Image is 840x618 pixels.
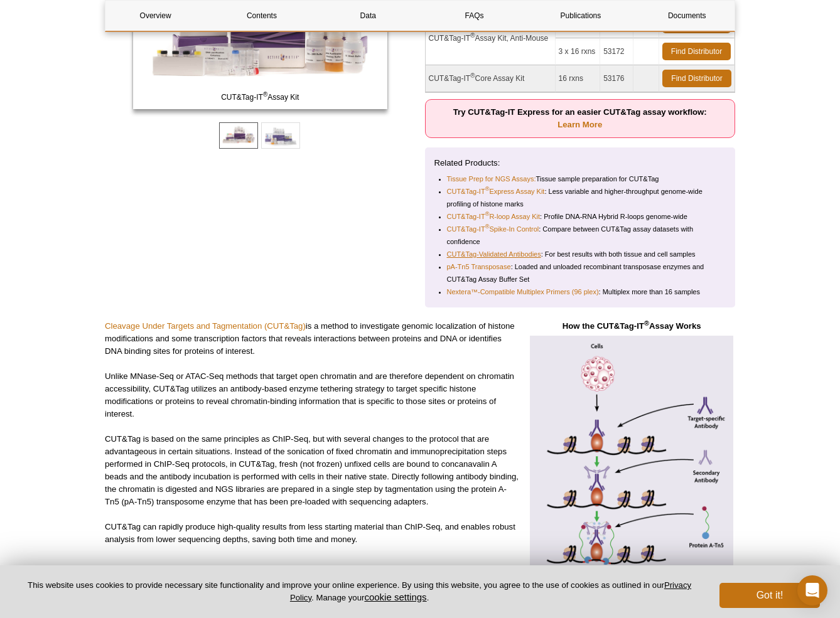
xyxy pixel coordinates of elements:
[447,285,599,298] a: Nextera™-Compatible Multiplex Primers (96 plex)
[434,157,726,169] p: Related Products:
[447,210,541,223] a: CUT&Tag-IT®R-loop Assay Kit
[447,173,716,185] li: Tissue sample preparation for CUT&Tag
[662,43,731,60] a: Find Distributor
[105,433,519,508] p: CUT&Tag is based on the same principles as ChIP-Seq, but with several changes to the protocol tha...
[447,185,716,210] li: : Less variable and higher-throughput genome-wide profiling of histone marks
[557,120,602,129] a: Learn More
[719,583,820,608] button: Got it!
[290,580,691,602] a: Privacy Policy
[556,38,601,65] td: 3 x 16 rxns
[105,320,519,358] p: is a method to investigate genomic localization of histone modifications and some transcription f...
[105,521,519,546] p: CUT&Tag can rapidly produce high-quality results from less starting material than ChIP-Seq, and e...
[530,1,630,31] a: Publications
[447,260,716,285] li: : Loaded and unloaded recombinant transposase enzymes and CUT&Tag Assay Buffer Set
[447,223,716,248] li: : Compare between CUT&Tag assay datasets with confidence
[447,248,541,260] a: CUT&Tag-Validated Antibodies
[485,186,490,193] sup: ®
[424,1,524,31] a: FAQs
[364,592,426,602] button: cookie settings
[644,319,649,327] sup: ®
[485,211,490,218] sup: ®
[662,70,731,87] a: Find Distributor
[105,370,519,420] p: Unlike MNase-Seq or ATAC-Seq methods that target open chromatin and are therefore dependent on ch...
[470,72,475,79] sup: ®
[470,32,475,39] sup: ®
[447,210,716,223] li: : Profile DNA-RNA Hybrid R-loops genome-wide
[136,91,384,104] span: CUT&Tag-IT Assay Kit
[105,321,306,331] a: Cleavage Under Targets and Tagmentation (CUT&Tag)
[556,65,601,92] td: 16 rxns
[447,248,716,260] li: : For best results with both tissue and cell samples
[453,107,707,129] strong: Try CUT&Tag-IT Express for an easier CUT&Tag assay workflow:
[447,185,545,198] a: CUT&Tag-IT®Express Assay Kit
[447,223,539,235] a: CUT&Tag-IT®Spike-In Control
[263,91,267,98] sup: ®
[426,65,556,92] td: CUT&Tag-IT Core Assay Kit
[447,285,716,298] li: : Multiplex more than 16 samples
[105,1,205,31] a: Overview
[600,65,633,92] td: 53176
[212,1,311,31] a: Contents
[600,38,633,65] td: 53172
[637,1,737,31] a: Documents
[447,173,536,185] a: Tissue Prep for NGS Assays:
[20,580,699,604] p: This website uses cookies to provide necessary site functionality and improve your online experie...
[485,224,490,230] sup: ®
[318,1,418,31] a: Data
[563,321,701,331] strong: How the CUT&Tag-IT Assay Works
[797,575,827,605] div: Open Intercom Messenger
[447,260,511,273] a: pA-Tn5 Transposase
[426,11,556,65] td: CUT&Tag-IT Assay Kit, Anti-Mouse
